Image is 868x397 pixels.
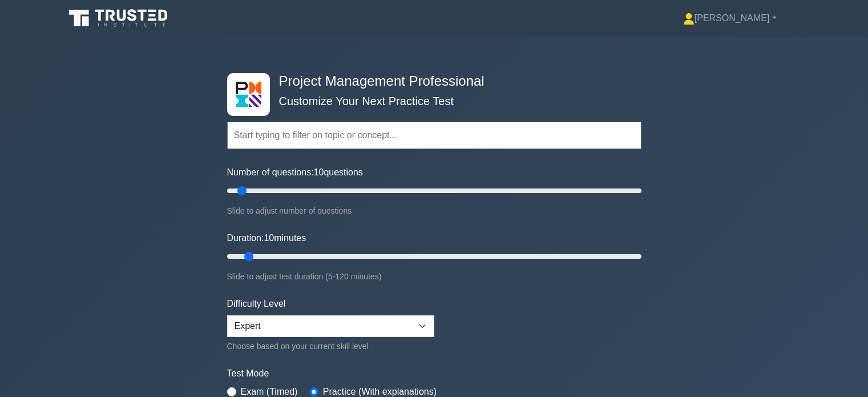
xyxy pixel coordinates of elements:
label: Number of questions: questions [227,166,363,179]
label: Difficulty Level [227,297,286,311]
label: Test Mode [227,367,641,380]
div: Slide to adjust number of questions [227,204,641,218]
a: [PERSON_NAME] [656,7,804,30]
div: Slide to adjust test duration (5-120 minutes) [227,270,641,283]
div: Choose based on your current skill level [227,339,434,353]
span: 10 [264,233,274,243]
span: 10 [314,167,324,177]
h4: Project Management Professional [274,73,586,90]
input: Start typing to filter on topic or concept... [227,122,641,149]
label: Duration: minutes [227,231,306,245]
